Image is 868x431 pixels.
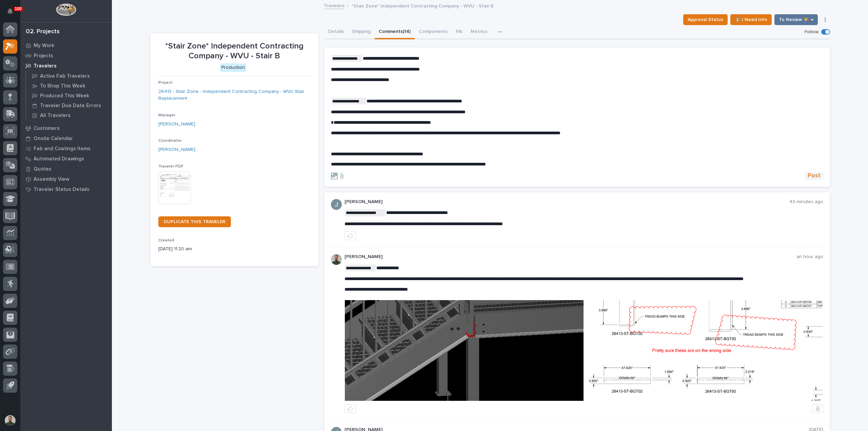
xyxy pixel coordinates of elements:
button: Details [324,25,348,39]
span: Coordinator [158,139,182,143]
button: ⏳ I Need Info [730,14,772,25]
a: Traveler Status Details [20,184,112,194]
p: Quotes [34,166,52,172]
p: Customers [34,125,60,132]
p: [DATE] 11:20 am [158,246,311,253]
a: DUPLICATE THIS TRAVELER [158,216,231,227]
p: Automated Drawings [34,156,84,162]
a: Customers [20,123,112,133]
a: Fab and Coatings Items [20,143,112,154]
span: Manager [158,113,175,117]
a: Quotes [20,164,112,174]
a: Produced This Week [26,91,112,100]
button: Comments (14) [375,25,415,39]
span: Approval Status [688,16,723,24]
a: Travelers [20,61,112,71]
button: To Review 👨‍🏭 → [774,14,818,25]
a: [PERSON_NAME] [158,121,195,128]
p: 43 minutes ago [789,199,823,205]
img: Workspace Logo [56,3,76,16]
span: Created [158,238,174,242]
div: Production [220,63,246,72]
button: Delete post [812,404,823,413]
a: Active Fab Travelers [26,71,112,81]
p: Assembly View [34,176,69,182]
a: My Work [20,40,112,51]
a: To Shop This Week [26,81,112,91]
p: My Work [34,43,54,49]
p: Fab and Coatings Items [34,146,91,152]
span: ⏳ I Need Info [735,16,767,24]
p: Travelers [34,63,57,69]
div: 02. Projects [26,28,60,36]
p: All Travelers [40,113,71,119]
a: 26413 - Stair Zone - Independent Contracting Company - WVU Stair Replacement [158,88,311,102]
a: All Travelers [26,111,112,120]
button: Shipping [348,25,375,39]
div: Notifications100 [8,8,17,19]
button: Components [415,25,452,39]
p: Projects [34,53,53,59]
span: To Review 👨‍🏭 → [779,16,813,24]
button: Post [805,172,823,180]
p: Traveler Status Details [34,187,90,193]
span: Traveler PDF [158,164,183,169]
button: like this post [344,231,356,240]
a: Projects [20,51,112,61]
button: Metrics [467,25,491,39]
button: Approval Status [683,14,728,25]
span: Project [158,81,173,85]
a: Onsite Calendar [20,133,112,143]
img: AATXAJw4slNr5ea0WduZQVIpKGhdapBAGQ9xVsOeEvl5=s96-c [331,254,342,265]
button: Notifications [3,4,17,18]
a: Travelers [324,1,344,9]
p: *Stair Zone* Independent Contracting Company - WVU - Stair B [158,41,311,61]
button: users-avatar [3,413,17,428]
p: an hour ago [796,254,823,260]
p: To Shop This Week [40,83,85,89]
a: Automated Drawings [20,154,112,164]
img: ACg8ocIJHU6JEmo4GV-3KL6HuSvSpWhSGqG5DdxF6tKpN6m2=s96-c [331,199,342,210]
p: Onsite Calendar [34,136,73,142]
a: [PERSON_NAME] [158,146,195,153]
p: 100 [15,6,22,11]
p: Produced This Week [40,93,89,99]
p: [PERSON_NAME] [344,254,796,260]
p: [PERSON_NAME] [344,199,789,205]
p: Active Fab Travelers [40,73,90,79]
p: *Stair Zone* Independent Contracting Company - WVU - Stair B [352,2,494,9]
button: like this post [344,404,356,413]
p: Follow [805,29,818,35]
p: Traveler Due Date Errors [40,103,101,109]
a: Traveler Due Date Errors [26,101,112,110]
button: FAI [452,25,467,39]
span: Post [808,172,821,180]
a: Assembly View [20,174,112,184]
span: DUPLICATE THIS TRAVELER [164,219,225,224]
